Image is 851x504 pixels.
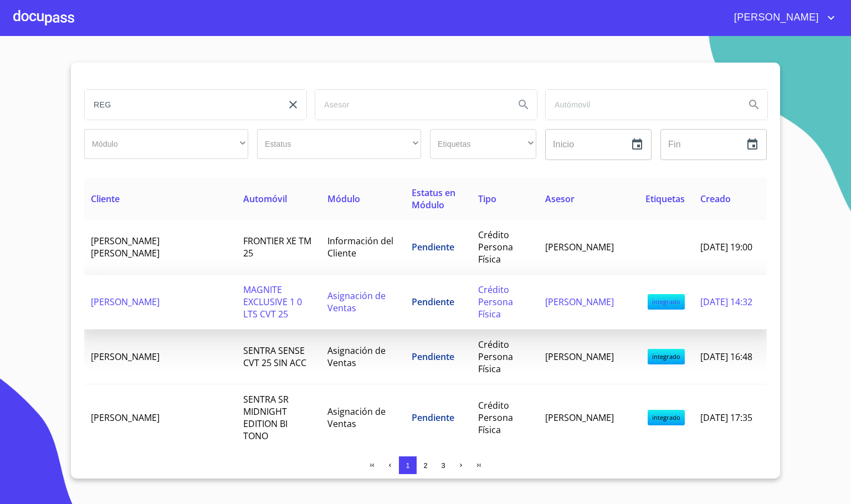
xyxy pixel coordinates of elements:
div: ​ [430,129,536,159]
span: [PERSON_NAME] [545,241,614,253]
span: [PERSON_NAME] [PERSON_NAME] [91,235,160,259]
span: 1 [406,461,409,470]
input: search [315,90,506,120]
button: 2 [417,456,434,474]
span: MAGNITE EXCLUSIVE 1 0 LTS CVT 25 [243,284,302,320]
button: Search [510,91,537,118]
span: Pendiente [412,241,454,253]
span: 3 [441,461,445,470]
button: clear input [280,91,306,118]
span: Crédito Persona Física [478,284,513,320]
span: integrado [648,349,685,364]
span: [PERSON_NAME] [91,351,160,363]
div: ​ [84,129,248,159]
button: account of current user [726,9,838,27]
span: Asignación de Ventas [327,344,386,369]
span: [PERSON_NAME] [726,9,824,27]
span: SENTRA SR MIDNIGHT EDITION BI TONO [243,393,289,442]
span: [PERSON_NAME] [91,296,160,308]
span: Automóvil [243,193,287,205]
span: SENTRA SENSE CVT 25 SIN ACC [243,344,306,369]
input: search [85,90,275,120]
span: [DATE] 14:32 [700,296,752,308]
span: Pendiente [412,412,454,424]
span: Módulo [327,193,360,205]
span: [PERSON_NAME] [91,412,160,424]
span: [DATE] 16:48 [700,351,752,363]
span: Crédito Persona Física [478,229,513,265]
span: Creado [700,193,731,205]
span: [PERSON_NAME] [545,296,614,308]
span: Crédito Persona Física [478,399,513,436]
span: [PERSON_NAME] [545,412,614,424]
span: integrado [648,410,685,425]
span: Asesor [545,193,575,205]
span: [DATE] 17:35 [700,412,752,424]
span: Estatus en Módulo [412,187,455,211]
button: Search [741,91,767,118]
span: Asignación de Ventas [327,405,386,430]
span: Cliente [91,193,120,205]
button: 3 [434,456,452,474]
button: 1 [399,456,417,474]
span: FRONTIER XE TM 25 [243,235,311,259]
span: integrado [648,294,685,310]
span: Asignación de Ventas [327,290,386,314]
span: [PERSON_NAME] [545,351,614,363]
div: ​ [257,129,421,159]
span: 2 [423,461,427,470]
span: Pendiente [412,296,454,308]
span: Pendiente [412,351,454,363]
span: Información del Cliente [327,235,393,259]
span: Tipo [478,193,496,205]
span: [DATE] 19:00 [700,241,752,253]
span: Etiquetas [645,193,685,205]
input: search [546,90,736,120]
span: Crédito Persona Física [478,338,513,375]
